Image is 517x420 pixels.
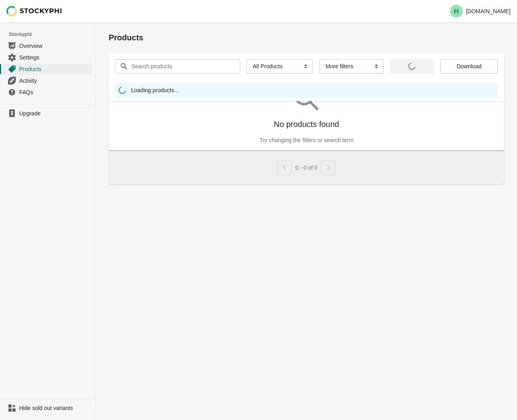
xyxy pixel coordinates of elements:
[19,404,91,412] span: Hide sold out variants
[454,8,459,15] text: H
[3,402,92,414] a: Hide sold out variants
[3,108,92,119] a: Upgrade
[277,157,336,175] nav: Pagination
[274,119,339,130] p: No products found
[19,65,91,73] span: Products
[19,88,91,96] span: FAQs
[131,59,226,73] input: Search products
[447,3,514,19] button: Avatar with initials H[DOMAIN_NAME]
[3,75,92,86] a: Activity
[450,5,463,18] span: Avatar with initials H
[6,6,62,16] img: Stockyphi
[109,32,504,43] h1: Products
[3,52,92,63] a: Settings
[19,53,91,61] span: Settings
[3,86,92,98] a: FAQs
[19,77,91,85] span: Activity
[3,40,92,52] a: Overview
[19,42,91,50] span: Overview
[295,164,317,171] span: 0 - 0 of 0
[3,63,92,75] a: Products
[457,63,481,69] span: Download
[466,8,511,14] p: [DOMAIN_NAME]
[440,59,498,73] button: Download
[131,86,179,96] span: Loading products…
[9,30,95,38] span: Stockyphi
[19,109,91,117] span: Upgrade
[259,136,353,144] p: Try changing the filters or search term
